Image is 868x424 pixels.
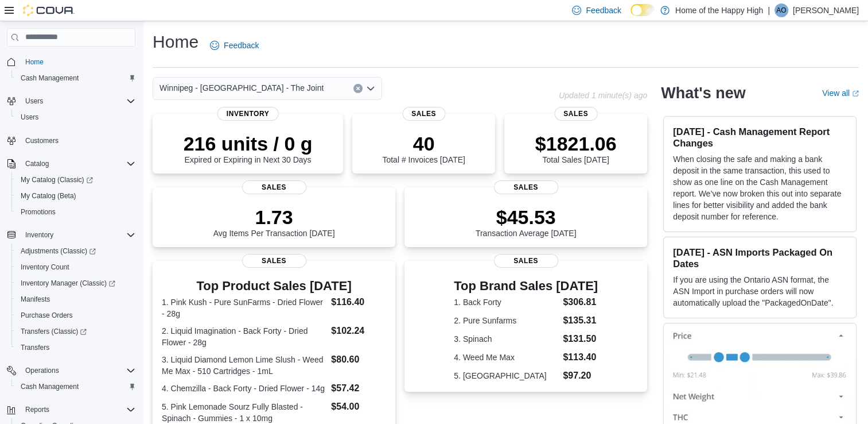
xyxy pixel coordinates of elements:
span: Reports [25,405,49,414]
dt: 4. Chemzilla - Back Forty - Dried Flower - 14g [162,383,326,394]
dt: 1. Back Forty [454,296,558,308]
span: Transfers [21,343,49,352]
span: Sales [242,180,306,194]
a: Promotions [16,205,60,219]
button: Cash Management [11,379,140,395]
span: Cash Management [16,71,135,85]
p: 216 units / 0 g [184,132,313,155]
span: Users [16,110,135,124]
button: Inventory [21,228,58,242]
dt: 3. Spinach [454,333,558,345]
dt: 2. Pure Sunfarms [454,315,558,326]
span: Promotions [16,205,135,219]
dd: $97.20 [563,369,598,383]
dd: $113.40 [563,350,598,364]
a: Purchase Orders [16,309,77,322]
h1: Home [153,30,198,53]
span: Users [25,97,43,106]
button: Operations [2,363,140,379]
button: Reports [21,403,54,417]
span: Customers [21,133,135,148]
span: Sales [242,254,306,268]
span: Manifests [16,292,135,306]
dd: $116.40 [331,295,386,309]
h3: [DATE] - Cash Management Report Changes [673,126,847,149]
dt: 4. Weed Me Max [454,352,558,363]
span: My Catalog (Beta) [16,189,135,203]
button: Cash Management [11,70,140,86]
span: Sales [402,107,445,121]
a: Transfers (Classic) [16,325,91,338]
div: Total # Invoices [DATE] [382,132,465,164]
button: Promotions [11,204,140,220]
a: My Catalog (Beta) [16,189,81,203]
button: Open list of options [366,84,375,93]
button: Users [21,94,48,108]
span: Feedback [224,40,259,51]
span: Catalog [25,159,49,168]
span: Inventory Count [21,263,69,272]
h3: Top Brand Sales [DATE] [454,279,598,293]
button: Operations [21,364,64,377]
a: Inventory Count [16,260,74,274]
a: Adjustments (Classic) [11,243,140,259]
p: Home of the Happy High [675,3,763,17]
span: Sales [494,180,558,194]
div: Transaction Average [DATE] [476,206,577,238]
span: Feedback [586,5,621,16]
button: Inventory [2,227,140,243]
p: 40 [382,132,465,155]
button: My Catalog (Beta) [11,188,140,204]
span: Purchase Orders [16,309,135,322]
span: Operations [25,366,59,375]
a: Cash Management [16,71,83,85]
span: Sales [494,254,558,268]
span: Cash Management [21,74,79,83]
dd: $54.00 [331,400,386,414]
button: Users [2,93,140,109]
span: Purchase Orders [21,311,73,320]
input: Dark Mode [630,4,655,16]
span: Inventory Manager (Classic) [16,276,135,290]
span: Inventory [217,107,279,121]
p: Updated 1 minute(s) ago [559,91,647,100]
span: Promotions [21,207,56,217]
span: Adjustments (Classic) [16,244,135,258]
p: 1.73 [213,206,335,229]
div: Aryn Oakley [774,3,788,17]
a: Transfers [16,341,54,354]
span: Users [21,94,135,108]
a: Home [21,55,48,69]
h3: [DATE] - ASN Imports Packaged On Dates [673,246,847,269]
button: Users [11,109,140,125]
a: Transfers (Classic) [11,323,140,340]
span: Transfers [16,341,135,354]
dd: $80.60 [331,353,386,367]
a: Inventory Manager (Classic) [16,276,120,290]
a: View allExternal link [822,88,859,98]
span: Inventory [21,228,135,242]
span: Cash Management [21,382,79,391]
button: Customers [2,132,140,149]
button: Catalog [2,156,140,172]
span: Home [21,55,135,69]
svg: External link [852,90,859,97]
span: AO [776,3,786,17]
p: [PERSON_NAME] [793,3,859,17]
span: Adjustments (Classic) [21,246,96,256]
p: When closing the safe and making a bank deposit in the same transaction, this used to show as one... [673,153,847,222]
dt: 1. Pink Kush - Pure SunFarms - Dried Flower - 28g [162,296,326,319]
dd: $131.50 [563,332,598,346]
span: My Catalog (Classic) [16,173,135,187]
div: Expired or Expiring in Next 30 Days [184,132,313,164]
a: Manifests [16,292,55,306]
span: My Catalog (Classic) [21,175,93,184]
a: Users [16,110,43,124]
span: Reports [21,403,135,417]
a: My Catalog (Classic) [16,173,98,187]
a: Feedback [205,34,263,57]
span: Customers [25,136,59,145]
span: Inventory Manager (Classic) [21,279,115,288]
span: Home [25,57,44,67]
button: Reports [2,402,140,418]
